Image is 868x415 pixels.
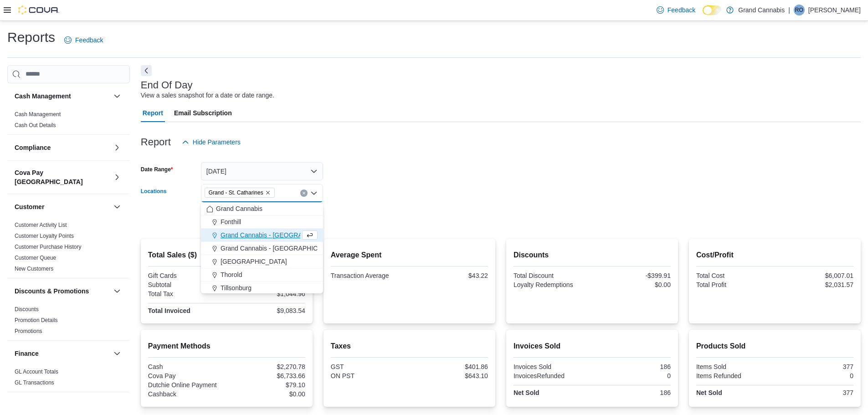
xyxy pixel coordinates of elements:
label: Locations [141,188,167,195]
a: New Customers [15,266,53,272]
strong: Net Sold [696,389,722,396]
button: Cash Management [15,92,110,101]
div: $401.86 [411,363,488,370]
h2: Average Spent [331,250,488,261]
h2: Invoices Sold [514,341,671,352]
span: Feedback [75,36,103,45]
button: Grand Cannabis [201,202,323,215]
span: Promotions [15,328,42,335]
button: Grand Cannabis - [GEOGRAPHIC_DATA] [201,229,323,242]
button: Tillsonburg [201,282,323,295]
h2: Taxes [331,341,488,352]
span: New Customers [15,265,53,272]
span: Cash Out Details [15,122,56,129]
div: Total Cost [696,272,773,279]
h3: End Of Day [141,80,193,91]
div: $2,031.57 [776,281,853,288]
div: $6,733.66 [228,372,305,379]
span: Tillsonburg [221,283,252,292]
button: Cova Pay [GEOGRAPHIC_DATA] [15,168,110,186]
h1: Reports [7,28,55,46]
div: $9,083.54 [228,307,305,314]
button: Cash Management [112,91,123,102]
strong: Net Sold [514,389,539,396]
button: Hide Parameters [178,133,244,151]
p: | [788,5,790,15]
button: Grand Cannabis - [GEOGRAPHIC_DATA] [201,242,323,255]
button: Cova Pay [GEOGRAPHIC_DATA] [112,172,123,183]
a: Customer Queue [15,255,56,261]
div: 377 [776,389,853,396]
span: Grand - St. Catharines [205,188,275,198]
h2: Payment Methods [148,341,305,352]
span: Customer Activity List [15,221,67,229]
span: Grand Cannabis - [GEOGRAPHIC_DATA] [221,244,339,253]
div: $0.00 [228,390,305,398]
strong: Total Invoiced [148,307,190,314]
div: $43.22 [411,272,488,279]
div: View a sales snapshot for a date or date range. [141,91,274,100]
span: Grand Cannabis [216,204,262,213]
div: Cash [148,363,225,370]
h3: Finance [15,349,39,358]
span: Customer Purchase History [15,243,82,251]
a: Customer Activity List [15,222,67,228]
div: Subtotal [148,281,225,288]
button: Compliance [15,143,110,152]
div: Items Refunded [696,372,773,379]
input: Dark Mode [703,5,722,15]
div: $2,270.78 [228,363,305,370]
div: Total Tax [148,290,225,297]
a: GL Transactions [15,379,54,386]
span: Report [143,104,163,122]
h3: Report [141,137,171,148]
span: Fonthill [221,217,241,226]
h3: Discounts & Promotions [15,287,89,296]
h3: Customer [15,202,44,211]
h2: Discounts [514,250,671,261]
h3: Cash Management [15,92,71,101]
button: Customer [112,201,123,212]
span: Grand - St. Catharines [209,188,263,197]
button: Discounts & Promotions [15,287,110,296]
div: $79.10 [228,381,305,389]
span: [GEOGRAPHIC_DATA] [221,257,287,266]
button: Fonthill [201,215,323,229]
a: GL Account Totals [15,369,58,375]
a: Customer Purchase History [15,244,82,250]
div: Items Sold [696,363,773,370]
div: Cash Management [7,109,130,134]
span: Discounts [15,306,39,313]
a: Cash Out Details [15,122,56,128]
div: Rick O'Neil [794,5,805,15]
div: Loyalty Redemptions [514,281,591,288]
button: Customer [15,202,110,211]
div: -$399.91 [594,272,671,279]
div: Customer [7,220,130,278]
span: GL Transactions [15,379,54,386]
div: $0.00 [594,281,671,288]
div: Finance [7,366,130,392]
button: [DATE] [201,162,323,180]
h2: Products Sold [696,341,853,352]
a: Discounts [15,306,39,313]
div: 186 [594,389,671,396]
button: Next [141,65,152,76]
div: Dutchie Online Payment [148,381,225,389]
p: Grand Cannabis [738,5,785,15]
button: Remove Grand - St. Catharines from selection in this group [265,190,271,195]
div: Transaction Average [331,272,408,279]
span: Customer Loyalty Points [15,232,74,240]
div: Total Profit [696,281,773,288]
button: Thorold [201,268,323,282]
button: [GEOGRAPHIC_DATA] [201,255,323,268]
button: Close list of options [310,190,318,197]
h2: Total Sales ($) [148,250,305,261]
span: Customer Queue [15,254,56,261]
a: Promotions [15,328,42,334]
div: 0 [776,372,853,379]
button: Discounts & Promotions [112,286,123,297]
a: Cash Management [15,111,61,118]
